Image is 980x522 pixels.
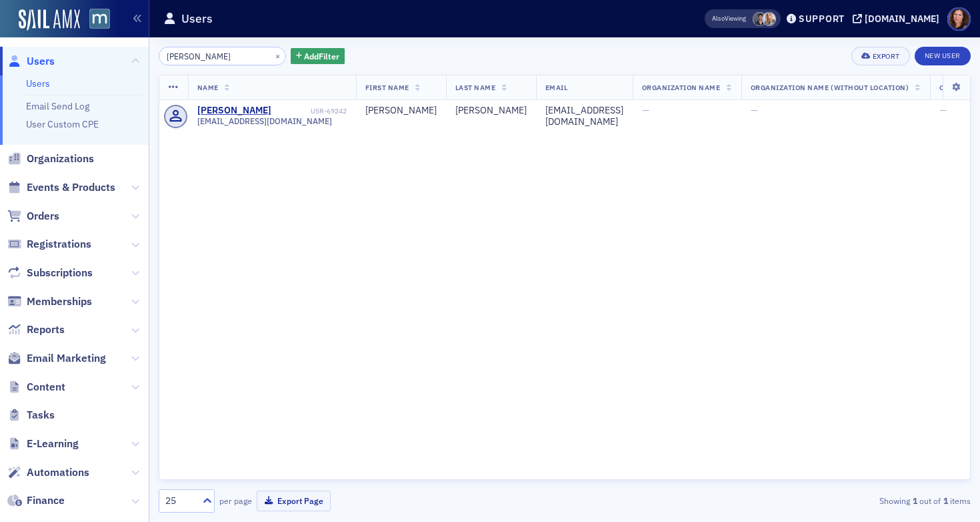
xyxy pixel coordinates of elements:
[753,12,767,26] span: Mary Beth Halpern
[159,47,286,65] input: Search…
[27,493,65,508] span: Finance
[939,104,947,116] span: —
[7,322,65,337] a: Reports
[273,107,347,115] div: USR-69242
[26,118,99,130] a: User Custom CPE
[751,83,909,92] span: Organization Name (Without Location)
[915,47,971,65] a: New User
[7,408,55,423] a: Tasks
[947,7,971,31] span: Profile
[27,54,55,69] span: Users
[365,105,437,117] div: [PERSON_NAME]
[865,13,939,25] div: [DOMAIN_NAME]
[751,104,758,116] span: —
[455,83,496,92] span: Last Name
[851,47,909,65] button: Export
[365,83,409,92] span: First Name
[219,495,252,507] label: per page
[27,380,65,395] span: Content
[455,105,527,117] div: [PERSON_NAME]
[712,14,725,23] div: Also
[7,493,65,508] a: Finance
[910,495,919,507] strong: 1
[19,9,80,31] img: SailAMX
[26,77,50,89] a: Users
[712,14,746,23] span: Viewing
[545,105,623,128] div: [EMAIL_ADDRESS][DOMAIN_NAME]
[27,437,79,451] span: E-Learning
[7,209,59,224] a: Orders
[7,237,91,252] a: Registrations
[27,152,94,166] span: Organizations
[7,266,93,280] a: Subscriptions
[799,13,845,25] div: Support
[27,209,59,224] span: Orders
[7,180,115,195] a: Events & Products
[941,495,950,507] strong: 1
[7,465,89,480] a: Automations
[709,495,971,507] div: Showing out of items
[197,83,219,92] span: Name
[27,408,55,423] span: Tasks
[545,83,568,92] span: Email
[304,50,339,62] span: Add Filter
[27,351,106,366] span: Email Marketing
[7,351,106,366] a: Email Marketing
[27,266,93,280] span: Subscriptions
[27,237,91,252] span: Registrations
[89,9,110,29] img: SailAMX
[7,294,92,309] a: Memberships
[27,180,115,195] span: Events & Products
[26,100,89,112] a: Email Send Log
[197,105,271,117] a: [PERSON_NAME]
[7,437,79,451] a: E-Learning
[873,53,900,60] div: Export
[27,465,89,480] span: Automations
[257,491,331,511] button: Export Page
[762,12,776,26] span: Emily Trott
[291,48,345,65] button: AddFilter
[27,294,92,309] span: Memberships
[642,83,721,92] span: Organization Name
[181,11,213,27] h1: Users
[642,104,649,116] span: —
[80,9,110,31] a: View Homepage
[27,322,65,337] span: Reports
[197,116,332,126] span: [EMAIL_ADDRESS][DOMAIN_NAME]
[272,49,284,61] button: ×
[7,380,65,395] a: Content
[165,494,195,508] div: 25
[7,152,94,166] a: Organizations
[853,14,944,23] button: [DOMAIN_NAME]
[7,54,55,69] a: Users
